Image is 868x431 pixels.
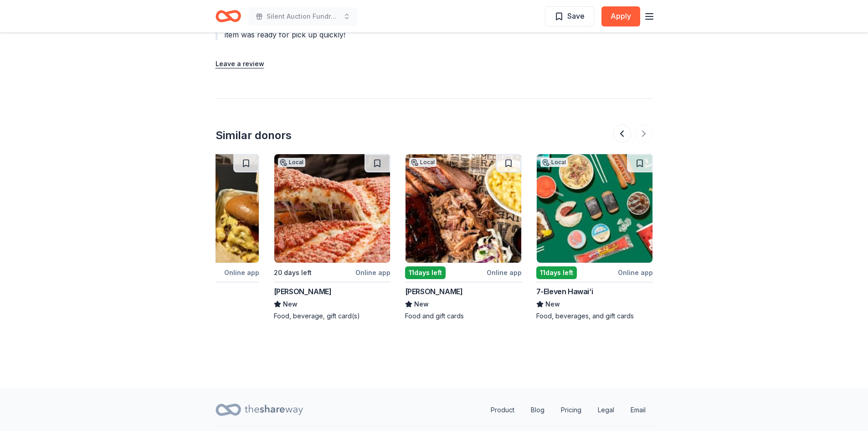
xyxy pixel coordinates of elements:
[483,401,653,419] nav: quick links
[274,154,390,321] a: Image for Klavon'sLocal20 days leftOnline app[PERSON_NAME]NewFood, beverage, gift card(s)
[278,158,305,167] div: Local
[536,266,577,279] div: 11 days left
[536,312,653,321] div: Food, beverages, and gift cards
[274,154,390,263] img: Image for Klavon's
[405,286,463,297] div: [PERSON_NAME]
[267,11,339,22] span: Silent Auction Fundraiser
[355,267,390,278] div: Online app
[409,158,437,167] div: Local
[540,158,568,167] div: Local
[601,6,640,26] button: Apply
[536,286,593,297] div: 7-Eleven Hawai‘i
[216,58,264,69] button: Leave a review
[406,154,521,263] img: Image for Calhoun's
[405,154,522,321] a: Image for Calhoun'sLocal11days leftOnline app[PERSON_NAME]NewFood and gift cards
[524,401,552,419] a: Blog
[216,128,292,143] div: Similar donors
[483,401,522,419] a: Product
[274,267,312,278] div: 20 days left
[545,6,594,26] button: Save
[405,266,446,279] div: 11 days left
[567,10,585,22] span: Save
[216,5,241,27] a: Home
[591,401,621,419] a: Legal
[248,7,358,26] button: Silent Auction Fundraiser
[623,401,653,419] a: Email
[536,154,653,321] a: Image for 7-Eleven Hawai‘iLocal11days leftOnline app7-Eleven Hawai‘iNewFood, beverages, and gift ...
[537,154,652,263] img: Image for 7-Eleven Hawai‘i
[554,401,589,419] a: Pricing
[274,286,332,297] div: [PERSON_NAME]
[283,299,298,310] span: New
[487,267,522,278] div: Online app
[618,267,653,278] div: Online app
[224,267,259,278] div: Online app
[405,312,522,321] div: Food and gift cards
[414,299,429,310] span: New
[545,299,560,310] span: New
[274,312,390,321] div: Food, beverage, gift card(s)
